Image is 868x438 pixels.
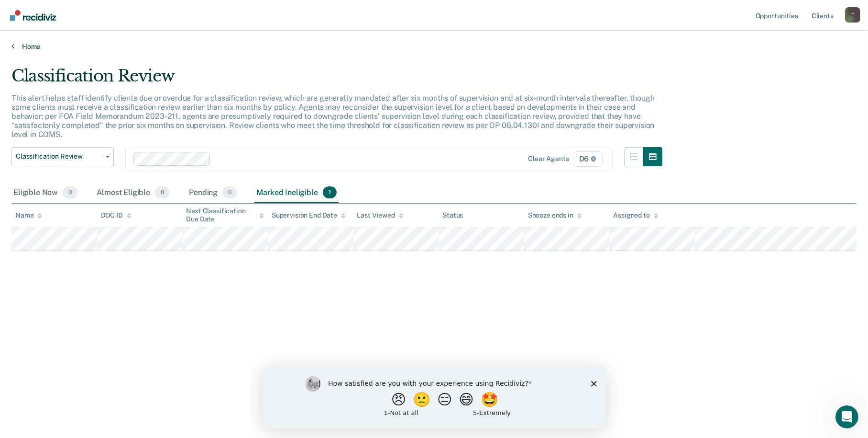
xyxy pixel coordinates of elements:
[11,93,655,139] p: This alert helps staff identify clients due or overdue for a classification review, which are gen...
[11,66,662,93] div: Classification Review
[254,183,339,204] div: Marked Ineligible1
[222,186,237,199] span: 0
[11,147,114,166] button: Classification Review
[101,211,132,219] div: DOC ID
[845,7,860,23] div: F
[357,211,404,219] div: Last Viewed
[573,151,603,167] span: D6
[442,211,463,219] div: Status
[528,211,582,219] div: Snooze ends in
[95,183,172,204] div: Almost Eligible0
[263,367,605,428] iframe: Survey by Kim from Recidiviz
[845,7,860,23] button: Profile dropdown button
[155,186,170,199] span: 0
[528,155,569,163] div: Clear agents
[186,207,264,223] div: Next Classification Due Date
[16,152,102,161] span: Classification Review
[15,211,42,219] div: Name
[11,183,79,204] div: Eligible Now0
[323,186,337,199] span: 1
[10,10,56,21] img: Recidiviz
[187,183,239,204] div: Pending0
[835,405,858,428] iframe: Intercom live chat
[63,186,77,199] span: 0
[11,42,857,51] a: Home
[613,211,658,219] div: Assigned to
[272,211,346,219] div: Supervision End Date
